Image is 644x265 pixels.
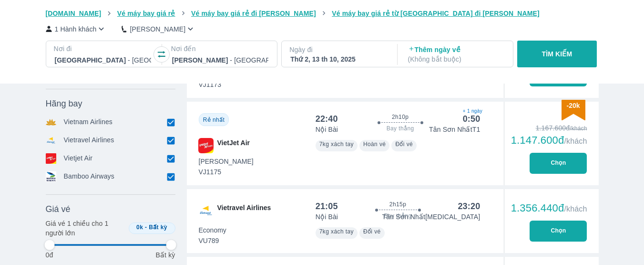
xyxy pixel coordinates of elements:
span: /khách [564,137,587,145]
span: -20k [566,102,580,109]
p: Bamboo Airways [64,171,114,182]
div: 21:05 [316,201,338,212]
div: Thứ 2, 13 th 10, 2025 [290,54,387,64]
span: 2h10p [392,113,409,121]
span: Rẻ nhất [203,117,225,123]
p: Nơi đến [171,44,269,53]
span: 7kg xách tay [319,228,354,235]
p: [PERSON_NAME] [130,24,185,34]
span: Giá vé [46,203,71,215]
button: 1 Hành khách [46,24,107,34]
button: TÌM KIẾM [517,41,597,67]
nav: breadcrumb [46,9,599,18]
p: 1 Hành khách [55,24,97,34]
span: - [145,224,147,231]
span: [PERSON_NAME] [199,157,254,166]
div: 1.356.440đ [511,202,587,214]
span: Vé máy bay giá rẻ từ [GEOGRAPHIC_DATA] đi [PERSON_NAME] [332,10,540,17]
div: 22:40 [316,113,338,125]
span: Vé máy bay giá rẻ đi [PERSON_NAME] [191,10,316,17]
span: + 1 ngày [463,107,480,115]
div: 1.147.600đ [511,135,587,146]
span: Bất kỳ [149,224,167,231]
span: VU789 [199,236,226,245]
p: Nội Bài [316,125,338,134]
p: Tân Sơn Nhất T1 [429,125,480,134]
span: Hãng bay [46,98,82,109]
p: Nội Bài [316,212,338,222]
p: 0đ [46,250,53,260]
span: /khách [564,205,587,213]
p: Vietnam Airlines [64,117,113,127]
span: Hoàn vé [363,141,386,148]
img: discount [562,100,585,120]
p: Vietjet Air [64,153,93,164]
span: Đổi vé [363,228,381,235]
div: 23:20 [458,201,480,212]
span: Vietravel Airlines [217,203,271,218]
p: Thêm ngày về [408,45,504,64]
p: Nơi đi [54,44,152,53]
span: 0k [136,224,143,231]
span: VJ1173 [199,80,254,89]
p: Ngày đi [289,45,388,54]
span: [DOMAIN_NAME] [46,10,102,17]
span: Economy [199,225,226,235]
span: Đổi vé [395,141,413,148]
span: 2h15p [389,201,406,208]
p: Tân Sơn Nhất [MEDICAL_DATA] [382,212,480,222]
div: 0:50 [463,113,480,125]
div: 1.167.600đ [511,123,587,133]
p: TÌM KIẾM [542,49,572,59]
p: Giá vé 1 chiều cho 1 người lớn [46,219,125,238]
p: ( Không bắt buộc ) [408,54,504,64]
span: VJ1175 [199,167,254,177]
p: Vietravel Airlines [64,135,114,146]
span: VietJet Air [217,138,250,153]
span: Vé máy bay giá rẻ [117,10,175,17]
button: Chọn [530,153,587,174]
p: Bất kỳ [155,250,175,260]
button: [PERSON_NAME] [122,24,195,34]
img: VU [198,203,214,218]
span: 7kg xách tay [319,141,354,148]
button: Chọn [530,221,587,242]
img: VJ [198,138,214,153]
